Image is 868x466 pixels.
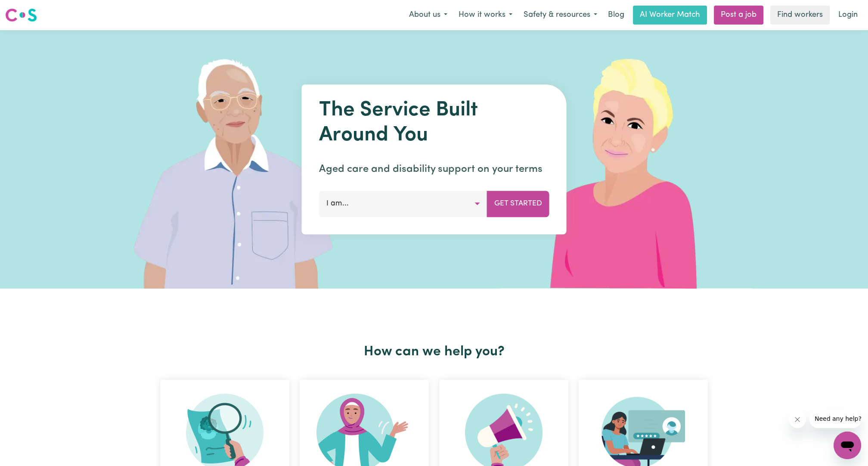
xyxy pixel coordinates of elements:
[834,432,861,459] iframe: Button to launch messaging window
[487,191,549,217] button: Get Started
[714,6,763,25] a: Post a job
[770,6,830,25] a: Find workers
[833,6,863,25] a: Login
[5,7,37,23] img: Careseekers logo
[403,6,453,24] button: About us
[453,6,518,24] button: How it works
[789,411,806,428] iframe: Close message
[5,6,52,13] span: Need any help?
[5,5,37,25] a: Careseekers logo
[809,409,861,428] iframe: Message from company
[319,191,487,217] button: I am...
[603,6,629,25] a: Blog
[319,98,549,148] h1: The Service Built Around You
[319,162,549,177] p: Aged care and disability support on your terms
[155,344,713,360] h2: How can we help you?
[518,6,603,24] button: Safety & resources
[633,6,707,25] a: AI Worker Match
